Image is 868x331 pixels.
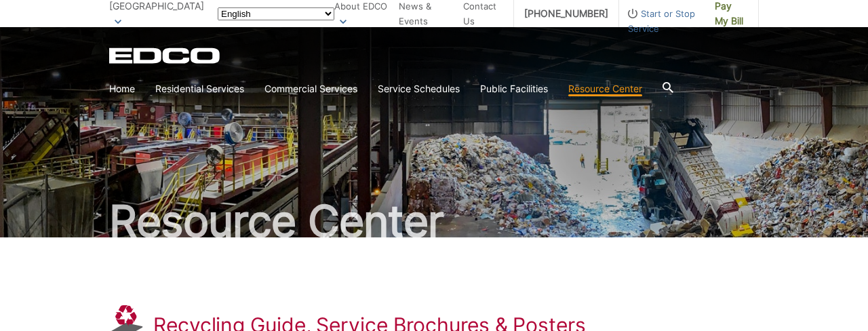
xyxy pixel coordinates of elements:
a: Service Schedules [378,81,460,96]
a: Resource Center [568,81,642,96]
a: Commercial Services [264,81,357,96]
select: Select a language [218,7,334,20]
a: Public Facilities [480,81,548,96]
a: EDCD logo. Return to the homepage. [109,47,222,64]
a: Home [109,81,135,96]
a: Residential Services [155,81,244,96]
h2: Resource Center [109,199,759,243]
